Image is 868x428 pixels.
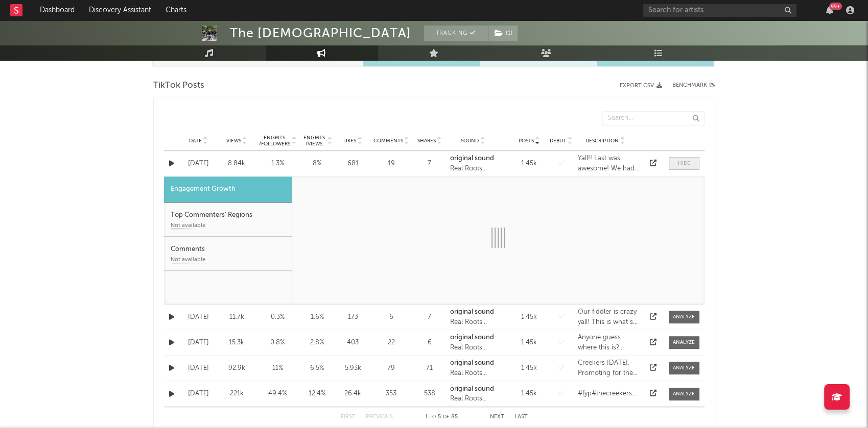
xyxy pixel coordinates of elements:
div: Real Roots Radio [450,394,496,404]
div: 1 5 85 [413,411,470,423]
div: Engmts / Views [302,135,326,147]
div: 92.9k [220,363,253,373]
div: Not available [171,257,205,263]
div: 19 [373,159,409,169]
strong: original sound [450,386,494,392]
button: Tracking [424,26,488,41]
div: Engmts / Followers [259,135,291,147]
a: original soundReal Roots Radio [450,154,496,173]
button: Last [514,414,528,420]
div: Not available [171,223,205,229]
div: 0.3 % [259,312,297,322]
strong: original sound [450,334,494,341]
div: 99 + [829,3,842,10]
div: 49.4 % [259,389,297,399]
div: Engagement Growth [164,177,292,203]
span: to [430,415,436,419]
div: 6.5 % [302,363,333,373]
div: 173 [338,312,368,322]
div: Yall!! Last was awesome! We had a blast meeting all of yuns and can’t wait to do it again this we... [578,154,641,173]
div: [DATE] [182,312,215,322]
div: 11.7k [220,312,253,322]
div: Real Roots Radio [450,343,496,353]
button: Next [490,414,504,420]
div: 71 [414,363,445,373]
div: 7 [414,159,445,169]
div: [DATE] [182,389,215,399]
div: Top Commenters' RegionsNot available [164,203,292,237]
div: 1.45k [514,159,545,169]
button: First [341,414,356,420]
div: 681 [338,159,368,169]
div: The [DEMOGRAPHIC_DATA] [230,26,411,41]
span: Likes [343,138,356,144]
span: TikTok Posts [153,80,204,92]
div: #fyp#thecreekers#[US_STATE]#[US_STATE]#bus#vanlife#tour#bluegrass#country#606#appalachia [578,389,641,399]
div: 1.45k [514,312,545,322]
strong: original sound [450,309,494,315]
div: [DATE] [182,363,215,373]
a: original soundReal Roots Radio [450,333,496,353]
button: 99+ [826,6,833,14]
strong: original sound [450,155,494,162]
span: of [443,415,449,419]
a: original soundReal Roots Radio [450,358,496,378]
strong: original sound [450,360,494,366]
span: Date [189,138,202,144]
span: Comments [373,138,403,144]
div: 353 [373,389,409,399]
span: Debut [550,138,566,144]
div: 11 % [259,363,297,373]
span: Posts [519,138,534,144]
div: 1.45k [514,389,545,399]
div: 0.8 % [259,338,297,348]
a: original soundReal Roots Radio [450,307,496,327]
span: Description [585,138,619,144]
button: (1) [488,26,518,41]
div: 1.3 % [259,159,297,169]
div: 22 [373,338,409,348]
div: Anyone guess where this is? #fyp#thecreekersband#country#[GEOGRAPHIC_DATA]#[US_STATE]#bluegrass#6... [578,333,641,353]
div: 5.93k [338,363,368,373]
div: 8 % [302,159,333,169]
button: Previous [366,414,393,420]
a: Benchmark [672,80,715,92]
div: 221k [220,389,253,399]
div: Real Roots Radio [450,164,496,174]
div: 6 [373,312,409,322]
div: 403 [338,338,368,348]
div: 26.4k [338,389,368,399]
div: 15.3k [220,338,253,348]
div: 12.4 % [302,389,333,399]
div: Our fiddler is crazy yall! This is what she does in her spare time ! #fyp#thecreekersband#viral#[... [578,307,641,327]
input: Search for artists [643,4,796,17]
div: 538 [414,389,445,399]
div: 7 [414,312,445,322]
div: 2.8 % [302,338,333,348]
div: 1.45k [514,338,545,348]
span: ( 1 ) [488,26,518,41]
a: original soundReal Roots Radio [450,384,496,404]
input: Search... [602,111,705,125]
span: Shares [417,138,436,144]
div: [DATE] [182,159,215,169]
div: 6 [414,338,445,348]
button: Export CSV [620,83,662,89]
div: Real Roots Radio [450,317,496,328]
div: Creekers [DATE]. Promoting for the Bourbon Jam Music Fest in [GEOGRAPHIC_DATA] [GEOGRAPHIC_DATA] ... [578,358,641,378]
div: Real Roots Radio [450,368,496,379]
div: 79 [373,363,409,373]
div: CommentsNot available [164,237,292,271]
div: 8.84k [220,159,253,169]
span: Views [226,138,241,144]
div: [DATE] [182,338,215,348]
span: Sound [461,138,479,144]
div: 1.6 % [302,312,333,322]
div: 1.45k [514,363,545,373]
